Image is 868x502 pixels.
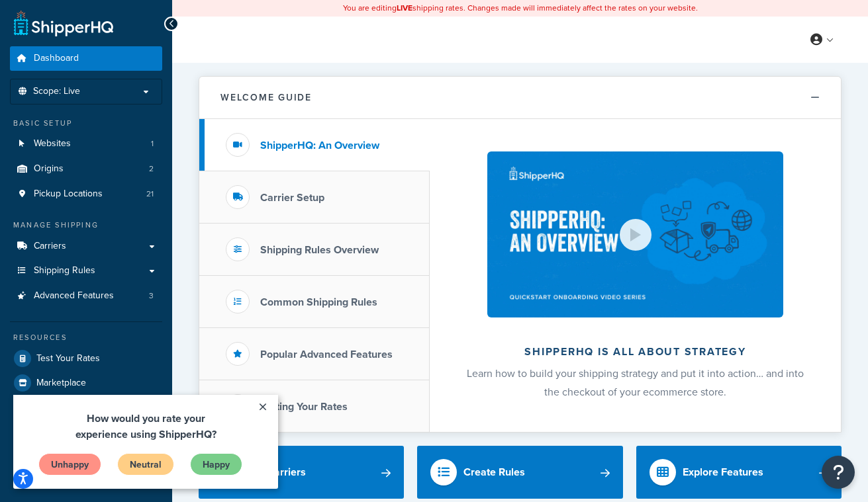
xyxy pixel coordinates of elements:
span: Shipping Rules [34,265,95,276]
span: 2 [149,163,154,175]
div: Basic Setup [10,118,162,129]
span: 1 [151,138,154,149]
a: Websites1 [10,132,162,156]
span: Websites [34,138,71,149]
span: Marketplace [36,378,86,389]
a: Origins2 [10,157,162,181]
li: Pickup Locations [10,182,162,206]
h3: Common Shipping Rules [260,296,377,308]
h3: Testing Your Rates [260,401,348,413]
li: Websites [10,132,162,156]
h3: Popular Advanced Features [260,349,393,360]
li: Advanced Features [10,284,162,308]
button: Welcome Guide [199,77,841,119]
a: Pickup Locations21 [10,182,162,206]
a: Help Docs [10,420,162,444]
a: Test Your Rates [10,347,162,370]
div: Manage Shipping [10,220,162,231]
span: Learn how to build your shipping strategy and put it into action… and into the checkout of your e... [467,366,804,399]
span: Advanced Features [34,290,114,302]
b: LIVE [397,2,412,14]
li: Origins [10,157,162,181]
a: Happy [177,58,229,81]
a: Carriers [10,234,162,259]
span: How would you rate your experience using ShipperHQ? [62,16,203,47]
a: Dashboard [10,46,162,71]
a: Neutral [104,58,161,81]
h3: ShipperHQ: An Overview [260,140,379,151]
a: Unhappy [25,58,88,81]
a: Explore Features [636,446,842,499]
span: Test Your Rates [36,353,100,364]
span: Dashboard [34,53,79,64]
a: Add Carriers [199,446,404,499]
a: Marketplace [10,371,162,395]
span: 3 [149,290,154,302]
a: Shipping Rules [10,259,162,283]
div: Resources [10,332,162,343]
img: ShipperHQ is all about strategy [487,151,783,317]
h2: Welcome Guide [220,93,312,103]
div: Explore Features [683,463,763,481]
span: Carriers [34,241,66,252]
a: Analytics [10,396,162,419]
span: 21 [146,188,154,200]
h3: Carrier Setup [260,192,324,204]
div: Create Rules [463,463,525,481]
a: Advanced Features3 [10,284,162,308]
a: Create Rules [417,446,622,499]
h3: Shipping Rules Overview [260,244,379,256]
span: Pickup Locations [34,188,103,200]
h2: ShipperHQ is all about strategy [465,346,806,358]
button: Open Resource Center [822,456,855,489]
span: Origins [34,163,64,175]
span: Scope: Live [33,86,80,97]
